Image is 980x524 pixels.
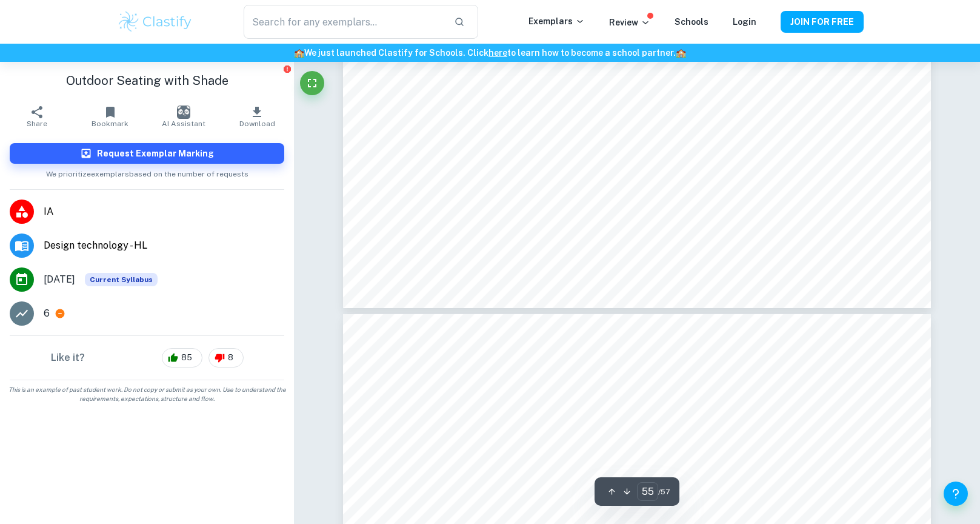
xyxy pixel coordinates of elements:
[44,306,50,321] p: 6
[658,486,670,497] span: / 57
[46,164,248,180] span: We prioritize exemplars based on the number of requests
[294,48,304,58] span: 🏫
[117,10,194,34] img: Clastify logo
[208,348,244,368] div: 8
[10,143,284,164] button: Request Exemplar Marking
[675,17,708,27] a: Schools
[92,119,128,128] span: Bookmark
[97,147,214,160] h6: Request Exemplar Marking
[44,204,284,219] span: IA
[221,99,294,133] button: Download
[162,348,202,368] div: 85
[175,352,199,364] span: 85
[73,99,147,133] button: Bookmark
[676,48,686,58] span: 🏫
[10,72,284,90] h1: Outdoor Seating with Shade
[51,351,85,365] h6: Like it?
[85,273,158,286] div: This exemplar is based on the current syllabus. Feel free to refer to it for inspiration/ideas wh...
[5,385,289,403] span: This is an example of past student work. Do not copy or submit as your own. Use to understand the...
[282,64,292,73] button: Report issue
[300,71,324,95] button: Fullscreen
[528,15,585,28] p: Exemplars
[147,99,221,133] button: AI Assistant
[239,119,275,128] span: Download
[609,16,650,29] p: Review
[27,119,47,128] span: Share
[488,48,507,58] a: here
[44,272,75,287] span: [DATE]
[221,352,240,364] span: 8
[781,11,864,33] button: JOIN FOR FREE
[944,482,968,506] button: Help and Feedback
[162,119,205,128] span: AI Assistant
[85,273,158,286] span: Current Syllabus
[44,238,284,253] span: Design technology - HL
[733,17,756,27] a: Login
[2,46,978,59] h6: We just launched Clastify for Schools. Click to learn how to become a school partner.
[244,5,444,39] input: Search for any exemplars...
[177,106,190,119] img: AI Assistant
